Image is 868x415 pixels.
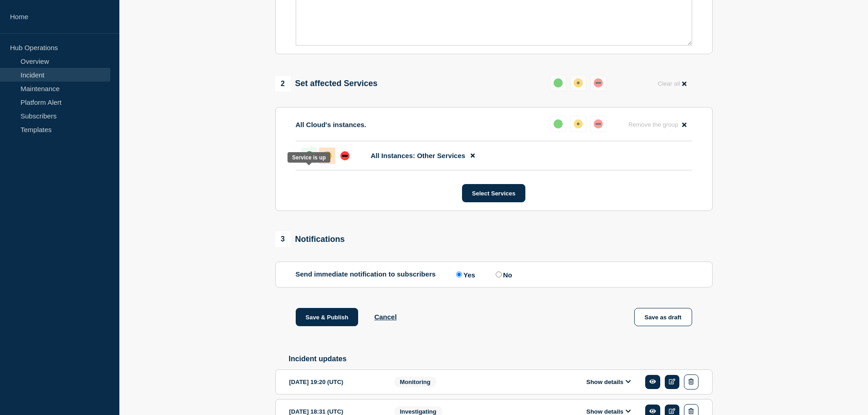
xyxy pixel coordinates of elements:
[323,151,332,160] div: affected
[623,116,692,133] button: Remove the group
[374,313,396,321] button: Cancel
[574,119,583,128] div: affected
[584,378,634,386] button: Show details
[275,76,378,92] div: Set affected Services
[289,374,380,389] div: [DATE] 19:20 (UTC)
[590,116,606,132] button: down
[550,116,566,132] button: up
[634,308,692,326] button: Save as draft
[456,272,462,277] input: Yes
[570,75,586,91] button: affected
[554,119,563,128] div: up
[652,75,692,92] button: Clear all
[496,272,502,277] input: No
[371,152,466,159] span: All Instances: Other Services
[590,75,606,91] button: down
[628,121,678,128] span: Remove the group
[554,78,563,87] div: up
[394,377,437,387] span: Monitoring
[296,270,436,279] p: Send immediate notification to subscribers
[275,231,291,247] span: 3
[340,151,349,160] div: down
[462,184,525,202] button: Select Services
[594,119,603,128] div: down
[493,270,512,279] label: No
[594,78,603,87] div: down
[289,355,713,363] h2: Incident updates
[570,116,586,132] button: affected
[550,75,566,91] button: up
[275,231,345,247] div: Notifications
[275,76,291,92] span: 2
[292,154,326,161] div: Service is up
[296,308,359,326] button: Save & Publish
[574,78,583,87] div: affected
[296,270,692,279] div: Send immediate notification to subscribers
[305,151,314,160] div: up
[454,270,475,279] label: Yes
[296,121,366,128] p: All Cloud's instances.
